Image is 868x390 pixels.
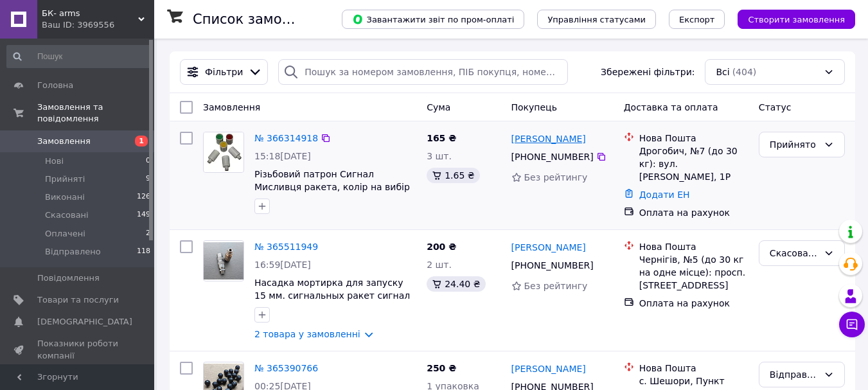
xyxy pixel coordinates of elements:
[427,168,479,183] div: 1.65 ₴
[511,241,586,254] a: [PERSON_NAME]
[679,15,715,24] span: Експорт
[137,246,150,258] span: 118
[37,136,91,147] span: Замовлення
[42,8,138,19] span: БК- arms
[146,173,150,185] span: 9
[254,363,318,373] a: № 365390766
[254,329,360,339] a: 2 товара у замовленні
[254,242,318,252] a: № 365511949
[725,13,855,24] a: Створити замовлення
[45,191,85,203] span: Виконані
[547,15,646,24] span: Управління статусами
[37,102,154,125] span: Замовлення та повідомлення
[639,145,748,183] div: Дрогобич, №7 (до 30 кг): вул. [PERSON_NAME], 1Р
[137,209,150,221] span: 149
[770,137,819,152] div: Прийнято
[45,155,64,167] span: Нові
[254,260,311,270] span: 16:59[DATE]
[509,148,596,166] div: [PHONE_NUMBER]
[137,191,150,203] span: 126
[427,242,456,252] span: 200 ₴
[254,151,311,161] span: 15:18[DATE]
[427,133,456,143] span: 165 ₴
[45,173,85,185] span: Прийняті
[37,316,132,328] span: [DEMOGRAPHIC_DATA]
[509,256,596,274] div: [PHONE_NUMBER]
[427,102,450,112] span: Cума
[203,240,244,281] a: Фото товару
[639,253,748,292] div: Чернігів, №5 (до 30 кг на одне місце): просп. [STREET_ADDRESS]
[37,80,73,91] span: Головна
[639,206,748,219] div: Оплата на рахунок
[524,281,588,291] span: Без рейтингу
[278,59,568,85] input: Пошук за номером замовлення, ПІБ покупця, номером телефону, Email, номером накладної
[732,67,757,77] span: (404)
[146,228,150,240] span: 2
[511,362,586,375] a: [PERSON_NAME]
[524,172,588,182] span: Без рейтингу
[427,151,452,161] span: 3 шт.
[204,132,243,172] img: Фото товару
[203,132,244,173] a: Фото товару
[511,132,586,145] a: [PERSON_NAME]
[511,102,557,112] span: Покупець
[146,155,150,167] span: 0
[738,10,855,29] button: Створити замовлення
[45,228,85,240] span: Оплачені
[352,13,514,25] span: Завантажити звіт по пром-оплаті
[204,242,244,279] img: Фото товару
[205,66,243,78] span: Фільтри
[601,66,695,78] span: Збережені фільтри:
[716,66,729,78] span: Всі
[135,136,148,146] span: 1
[254,278,410,314] a: Насадка мортирка для запуску 15 мм. сигнальных ракет сигнал мисливця
[770,246,819,260] div: Скасовано
[639,190,690,200] a: Додати ЕН
[45,246,101,258] span: Відправлено
[639,132,748,145] div: Нова Пошта
[759,102,792,112] span: Статус
[748,15,845,24] span: Створити замовлення
[427,260,452,270] span: 2 шт.
[639,240,748,253] div: Нова Пошта
[427,363,456,373] span: 250 ₴
[37,294,119,306] span: Товари та послуги
[37,272,100,284] span: Повідомлення
[639,297,748,310] div: Оплата на рахунок
[45,209,89,221] span: Скасовані
[537,10,656,29] button: Управління статусами
[669,10,725,29] button: Експорт
[42,19,154,31] div: Ваш ID: 3969556
[342,10,524,29] button: Завантажити звіт по пром-оплаті
[193,12,323,27] h1: Список замовлень
[37,338,119,361] span: Показники роботи компанії
[427,276,485,292] div: 24.40 ₴
[203,102,260,112] span: Замовлення
[254,169,410,192] a: Різьбовий патрон Сигнал Мисливця ракета, колір на вибір
[6,45,152,68] input: Пошук
[624,102,718,112] span: Доставка та оплата
[254,133,318,143] a: № 366314918
[770,368,819,382] div: Відправлено
[639,362,748,375] div: Нова Пошта
[839,312,865,337] button: Чат з покупцем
